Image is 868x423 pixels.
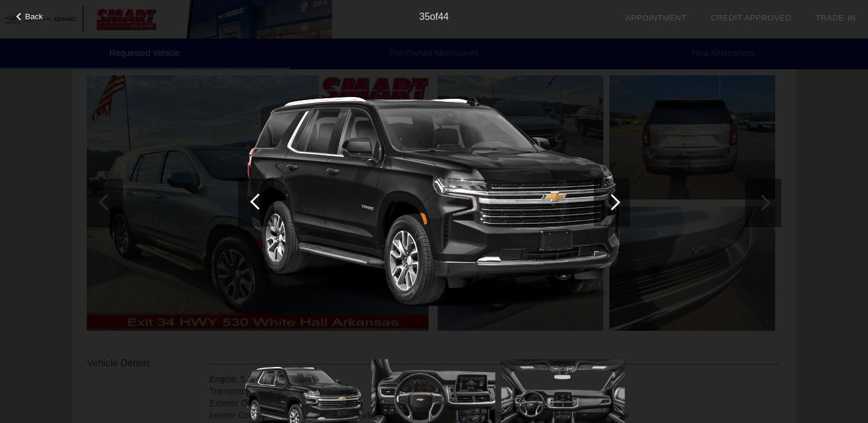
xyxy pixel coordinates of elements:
[711,13,791,22] a: Credit Approved
[625,13,687,22] a: Appointment
[420,11,430,22] span: 35
[238,55,630,349] img: 2024chs110102_1280_07.png
[25,12,43,21] span: Back
[438,11,449,22] span: 44
[816,13,856,22] a: Trade-In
